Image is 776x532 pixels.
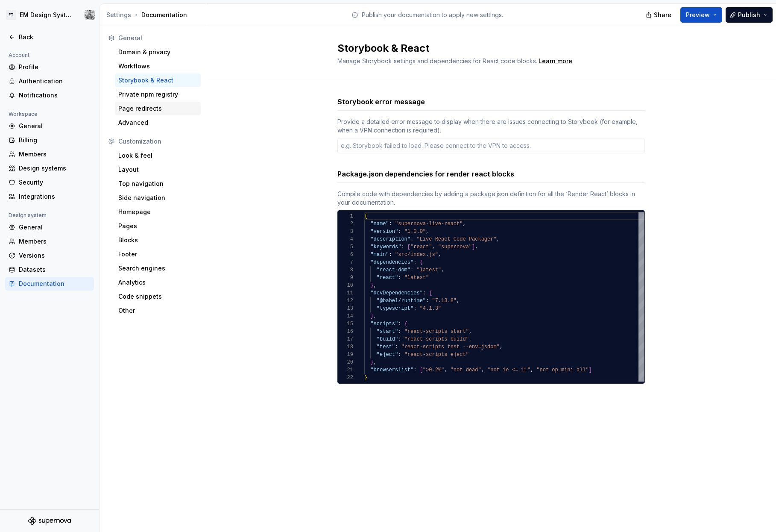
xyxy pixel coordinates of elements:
[2,6,97,24] button: ETEM Design System TrialAlex
[115,233,201,247] a: Blocks
[377,329,398,335] span: "start"
[469,336,472,342] span: ,
[457,298,460,304] span: ,
[680,7,722,23] button: Preview
[432,244,435,250] span: ,
[404,336,469,342] span: "react-scripts build"
[338,312,353,320] div: 14
[500,344,503,350] span: ,
[398,329,401,335] span: :
[338,235,353,243] div: 4
[28,517,71,525] svg: Supernova Logo
[395,252,438,258] span: "src/index.js"
[115,219,201,233] a: Pages
[5,176,94,189] a: Security
[106,11,131,19] button: Settings
[463,221,466,227] span: ,
[589,367,592,373] span: ]
[404,321,407,327] span: {
[370,321,398,327] span: "scripts"
[438,244,472,250] span: "supernova"
[338,343,353,351] div: 18
[115,88,201,101] a: Private npm registry
[19,63,91,71] div: Profile
[338,335,353,343] div: 17
[338,359,353,366] div: 20
[537,58,574,65] span: .
[118,179,197,188] div: Top navigation
[377,336,398,342] span: "build"
[481,367,484,373] span: ,
[398,336,401,342] span: :
[338,212,353,220] div: 1
[374,359,377,365] span: ,
[115,73,201,87] a: Storybook & React
[429,290,432,296] span: {
[377,275,398,281] span: "react"
[5,30,94,44] a: Back
[19,164,91,173] div: Design systems
[441,267,444,273] span: ,
[115,102,201,115] a: Page redirects
[19,237,91,246] div: Members
[420,259,423,265] span: {
[362,11,503,19] p: Publish your documentation to apply new settings.
[420,306,441,312] span: "4.1.3"
[410,236,413,242] span: :
[398,229,401,235] span: :
[401,344,499,350] span: "react-scripts test --env=jsdom"
[497,236,500,242] span: ,
[118,222,197,230] div: Pages
[118,292,197,301] div: Code snippets
[374,313,377,319] span: ,
[5,147,94,161] a: Members
[370,367,413,373] span: "browserslist"
[413,259,416,265] span: :
[5,190,94,203] a: Integrations
[426,298,429,304] span: :
[389,252,392,258] span: :
[395,221,463,227] span: "supernova-live-react"
[5,235,94,248] a: Members
[19,136,91,144] div: Billing
[115,59,201,73] a: Workflows
[5,109,41,119] div: Workspace
[20,11,74,19] div: EM Design System Trial
[738,11,760,19] span: Publish
[370,244,401,250] span: "keywords"
[118,165,197,174] div: Layout
[115,205,201,219] a: Homepage
[370,236,410,242] span: "description"
[19,251,91,260] div: Versions
[370,259,413,265] span: "dependencies"
[338,259,353,266] div: 7
[337,118,645,135] div: Provide a detailed error message to display when there are issues connecting to Storybook (for ex...
[338,228,353,235] div: 3
[337,57,537,65] span: Manage Storybook settings and dependencies for React code blocks.
[5,60,94,74] a: Profile
[413,367,416,373] span: :
[539,57,572,65] div: Learn more
[416,236,496,242] span: "Live React Code Packager"
[115,304,201,317] a: Other
[115,163,201,176] a: Layout
[423,290,426,296] span: :
[398,321,401,327] span: :
[398,275,401,281] span: :
[115,290,201,303] a: Code snippets
[404,329,469,335] span: "react-scripts start"
[377,344,395,350] span: "test"
[118,137,197,146] div: Customization
[377,306,413,312] span: "typescript"
[370,252,389,258] span: "main"
[370,290,422,296] span: "devDependencies"
[374,282,377,288] span: ,
[370,313,373,319] span: }
[19,178,91,187] div: Security
[19,223,91,232] div: General
[404,352,469,358] span: "react-scripts eject"
[338,328,353,335] div: 16
[19,77,91,85] div: Authentication
[19,122,91,130] div: General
